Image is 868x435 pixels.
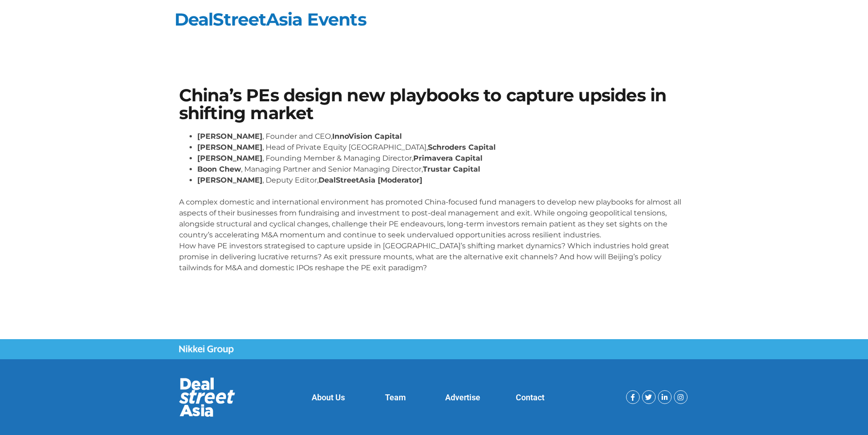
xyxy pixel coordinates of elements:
strong: DealStreetAsia [Moderator] [318,176,422,184]
a: Contact [516,393,544,402]
a: DealStreetAsia Events [175,9,366,30]
strong: Schroders Capital [428,143,496,152]
li: , Founder and CEO, [197,131,689,142]
strong: Primavera Capital [413,154,483,162]
strong: [PERSON_NAME] [197,143,262,152]
li: , Head of Private Equity [GEOGRAPHIC_DATA], [197,142,689,153]
strong: [PERSON_NAME] [197,132,262,141]
strong: [PERSON_NAME] [197,176,262,184]
img: Nikkei Group [179,345,234,354]
li: , Managing Partner and Senior Managing Director, [197,164,689,175]
a: Team [385,393,406,402]
strong: Boon Chew [197,165,241,173]
h1: China’s PEs design new playbooks to capture upsides in shifting market [179,87,689,122]
li: , Founding Member & Managing Director, [197,153,689,164]
strong: Trustar Capital [423,165,480,173]
strong: InnoVision Capital [332,132,402,141]
p: A complex domestic and international environment has promoted China-focused fund managers to deve... [179,186,689,273]
a: Advertise [445,393,480,402]
a: About Us [312,393,345,402]
strong: [PERSON_NAME] [197,154,262,162]
li: , Deputy Editor, [197,175,689,186]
